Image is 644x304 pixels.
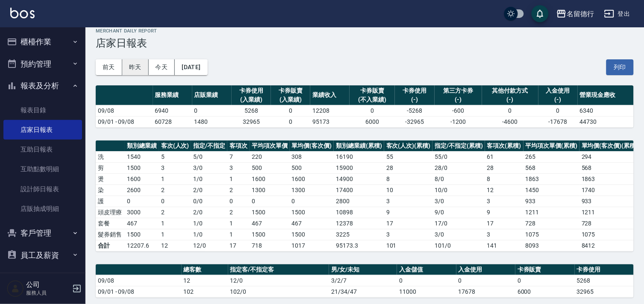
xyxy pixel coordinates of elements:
td: 2600 [125,184,159,196]
button: 前天 [96,59,122,75]
td: 61 [485,151,523,162]
td: 1 [159,173,191,184]
td: 09/08 [96,105,153,116]
td: 17 / 0 [432,218,485,229]
td: 3000 [125,207,159,218]
td: 1500 [125,162,159,173]
td: 9 [384,207,433,218]
td: 220 [250,151,290,162]
td: 染 [96,184,125,196]
td: 8 [485,173,523,184]
div: 入金使用 [541,86,576,95]
p: 服務人員 [26,289,70,297]
td: 1300 [290,184,334,196]
td: 0 [515,275,574,286]
td: 55 [384,151,433,162]
td: 44730 [578,116,634,127]
h3: 店家日報表 [96,37,634,49]
h2: Merchant Daily Report [96,28,634,34]
td: 0 [250,196,290,207]
td: 3/2/7 [329,275,397,286]
td: 12 [182,275,228,286]
td: 568 [579,162,640,173]
td: 5268 [575,275,634,286]
a: 設計師日報表 [3,179,82,199]
td: 頭皮理療 [96,207,125,218]
table: a dense table [96,264,634,298]
td: 728 [523,218,580,229]
th: 客項次 [227,140,250,152]
td: 17678 [456,286,515,297]
td: 1 [227,218,250,229]
td: 0 [192,105,232,116]
td: 0 [290,196,334,207]
td: 718 [250,240,290,251]
td: 3 [227,162,250,173]
button: 商品管理 [3,266,82,288]
td: 17 [227,240,250,251]
td: 28 [384,162,433,173]
a: 店家日報表 [3,120,82,140]
h5: 公司 [26,281,70,289]
td: 剪 [96,162,125,173]
td: 12/0 [228,275,329,286]
td: 32965 [575,286,634,297]
td: 500 [250,162,290,173]
td: 6340 [578,105,634,116]
td: 1500 [125,229,159,240]
td: 8 / 0 [432,173,485,184]
td: 21/34/47 [329,286,397,297]
td: 10 [384,184,433,196]
td: 09/08 [96,275,182,286]
td: 2 [159,207,191,218]
th: 指定/不指定 [191,140,227,152]
td: 467 [250,218,290,229]
td: 1 [159,229,191,240]
button: 今天 [149,59,175,75]
td: 500 [290,162,334,173]
td: 1075 [579,229,640,240]
td: 16190 [334,151,384,162]
th: 入金儲值 [397,264,456,275]
td: 洗 [96,151,125,162]
td: 2800 [334,196,384,207]
td: 467 [290,218,334,229]
td: 套餐 [96,218,125,229]
td: 0 [271,116,310,127]
td: 1 / 0 [191,218,227,229]
td: 5 [159,151,191,162]
td: 9 [485,207,523,218]
td: 17400 [334,184,384,196]
th: 單均價(客次價)(累積) [579,140,640,152]
td: 8 [384,173,433,184]
button: 櫃檯作業 [3,31,82,53]
th: 類別總業績 [125,140,159,152]
div: (不入業績) [352,95,393,104]
td: 3 / 0 [191,162,227,173]
th: 男/女/未知 [329,264,397,275]
td: 55 / 0 [432,151,485,162]
td: 17 [485,218,523,229]
td: 12/0 [191,240,227,251]
th: 總客數 [182,264,228,275]
td: 3 / 0 [432,196,485,207]
a: 互助點數明細 [3,159,82,179]
td: 09/01 - 09/08 [96,116,153,127]
td: 95173.3 [334,240,384,251]
td: 2 / 0 [191,207,227,218]
td: 102/0 [228,286,329,297]
th: 卡券販賣 [515,264,574,275]
button: 名留德行 [553,5,597,23]
td: 141 [485,240,523,251]
td: 3 [384,196,433,207]
td: 10898 [334,207,384,218]
table: a dense table [96,85,634,128]
img: Logo [10,8,35,18]
th: 指定客/不指定客 [228,264,329,275]
td: 14900 [334,173,384,184]
th: 業績收入 [310,85,350,105]
a: 互助日報表 [3,140,82,159]
td: 12378 [334,218,384,229]
th: 營業現金應收 [578,85,634,105]
th: 平均項次單價 [250,140,290,152]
